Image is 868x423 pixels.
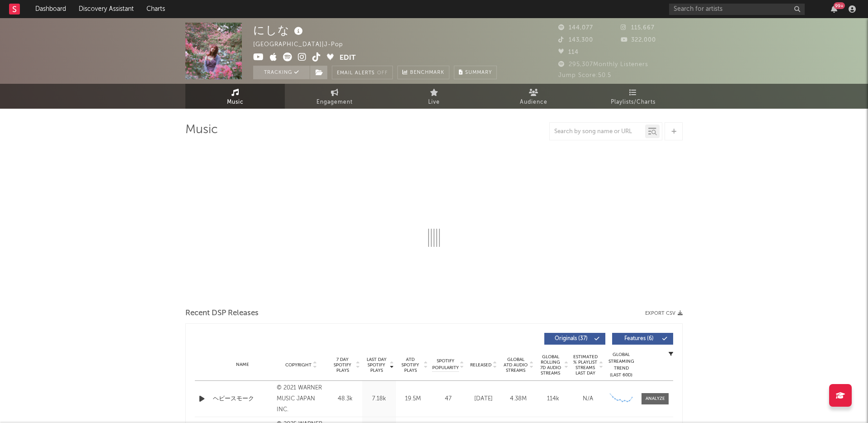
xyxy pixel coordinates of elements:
span: Audience [520,97,547,108]
span: Copyright [285,362,311,368]
span: Music [227,97,244,108]
span: 322,000 [621,37,656,43]
div: 114k [538,394,568,404]
button: Edit [340,53,356,64]
button: Summary [454,66,497,79]
button: Tracking [253,66,310,79]
div: 7.18k [364,394,394,404]
span: Spotify Popularity [432,358,459,371]
div: [GEOGRAPHIC_DATA] | J-Pop [253,39,354,50]
span: 144,077 [558,25,593,31]
span: Playlists/Charts [611,97,656,108]
span: Jump Score: 50.5 [558,72,611,78]
div: N/A [573,394,603,404]
a: Audience [484,84,583,109]
div: 4.38M [503,394,533,404]
button: Features(6) [612,333,673,345]
span: Summary [465,70,492,75]
input: Search for artists [669,4,805,15]
span: Originals ( 37 ) [550,336,592,341]
a: Music [185,84,285,109]
div: 48.3k [330,394,360,404]
div: 99 + [834,2,845,9]
div: [DATE] [468,394,499,404]
div: にしな [253,23,305,38]
input: Search by song name or URL [550,128,645,135]
div: 47 [432,394,464,404]
a: Playlists/Charts [583,84,683,109]
em: Off [377,71,388,76]
span: Estimated % Playlist Streams Last Day [573,354,598,376]
span: Global ATD Audio Streams [503,357,528,373]
span: 7 Day Spotify Plays [330,357,354,373]
a: Engagement [285,84,384,109]
div: Global Streaming Trend (Last 60D) [608,351,635,379]
button: Email AlertsOff [332,66,393,79]
span: ATD Spotify Plays [398,357,422,373]
span: Last Day Spotify Plays [364,357,388,373]
span: Global Rolling 7D Audio Streams [538,354,563,376]
span: Released [470,362,491,368]
div: © 2021 WARNER MUSIC JAPAN INC. [277,383,326,415]
span: 114 [558,49,579,55]
span: Features ( 6 ) [618,336,660,341]
div: Name [213,361,272,368]
button: Originals(37) [544,333,605,345]
span: Engagement [316,97,353,108]
span: 143,300 [558,37,593,43]
a: Benchmark [397,66,449,79]
span: 115,667 [621,25,655,31]
span: Benchmark [410,67,444,78]
span: Live [428,97,440,108]
span: Recent DSP Releases [185,308,259,319]
button: 99+ [831,5,837,13]
span: 295,307 Monthly Listeners [558,62,648,67]
div: 19.5M [398,394,428,404]
button: Export CSV [645,311,683,316]
a: ヘビースモーク [213,394,272,404]
a: Live [384,84,484,109]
